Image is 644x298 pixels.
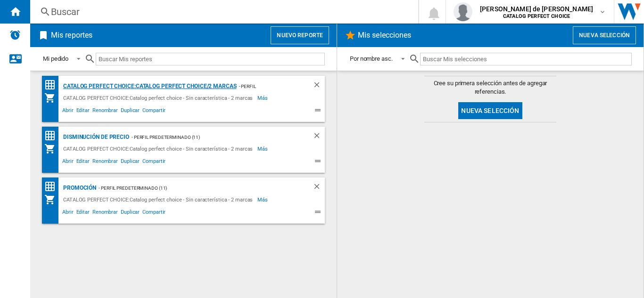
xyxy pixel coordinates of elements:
span: Abrir [61,208,75,219]
div: Borrar [313,182,325,194]
div: CATALOG PERFECT CHOICE:Catalog perfect choice/2 marcas [61,81,237,92]
span: Más [257,92,269,104]
div: Buscar [51,5,394,18]
div: Borrar [313,131,325,143]
input: Buscar Mis reportes [96,53,325,65]
img: profile.jpg [454,2,472,21]
span: Cree su primera selección antes de agregar referencias. [424,79,556,96]
div: CATALOG PERFECT CHOICE:Catalog perfect choice - Sin característica - 2 marcas [61,92,257,104]
div: Mi pedido [43,55,68,62]
span: Renombrar [91,106,119,117]
div: Promoción [61,182,96,194]
div: Mi colección [44,143,61,154]
h2: Mis reportes [49,26,94,44]
span: Compartir [141,106,167,117]
button: Nuevo reporte [271,26,329,44]
div: Por nombre asc. [350,55,393,62]
span: Compartir [141,208,167,219]
span: [PERSON_NAME] de [PERSON_NAME] [480,4,593,14]
img: alerts-logo.svg [9,29,21,40]
button: Nueva selección [573,26,636,44]
span: Renombrar [91,208,119,219]
span: Más [257,143,269,154]
div: Matriz de precios [44,79,61,91]
div: Borrar [313,81,325,92]
span: Editar [75,157,91,168]
h2: Mis selecciones [356,26,413,44]
div: CATALOG PERFECT CHOICE:Catalog perfect choice - Sin característica - 2 marcas [61,194,257,205]
div: - Perfil predeterminado (11) [237,81,294,92]
span: Duplicar [119,157,141,168]
button: Nueva selección [458,102,522,119]
span: Compartir [141,157,167,168]
span: Más [257,194,269,205]
span: Duplicar [119,106,141,117]
div: Mi colección [44,92,61,104]
span: Duplicar [119,208,141,219]
span: Abrir [61,157,75,168]
div: Mi colección [44,194,61,205]
div: - Perfil predeterminado (11) [96,182,294,194]
span: Abrir [61,106,75,117]
input: Buscar Mis selecciones [420,53,632,65]
b: CATALOG PERFECT CHOICE [503,13,570,19]
span: Renombrar [91,157,119,168]
div: Matriz de precios [44,130,61,142]
div: - Perfil predeterminado (11) [129,131,294,143]
div: Matriz de precios [44,181,61,193]
div: CATALOG PERFECT CHOICE:Catalog perfect choice - Sin característica - 2 marcas [61,143,257,154]
div: Disminución de precio [61,131,129,143]
span: Editar [75,208,91,219]
span: Editar [75,106,91,117]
